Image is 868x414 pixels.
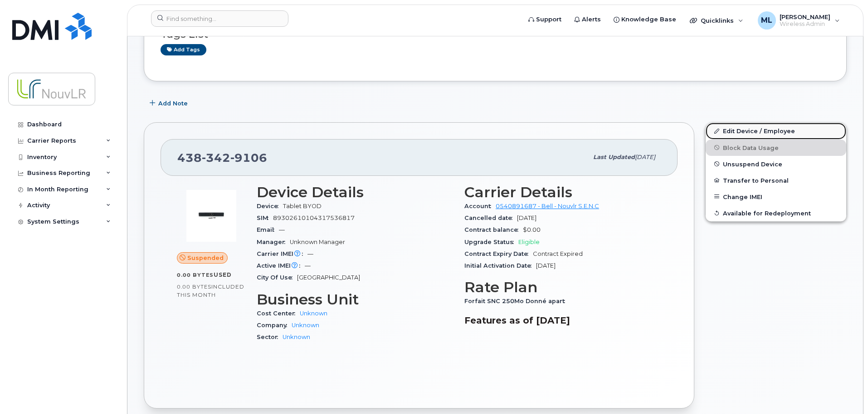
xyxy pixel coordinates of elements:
a: Knowledge Base [607,10,683,29]
h3: Carrier Details [464,184,661,200]
span: Alerts [582,15,601,24]
h3: Tags List [161,29,830,40]
span: Last updated [593,154,635,160]
span: 89302610104317536817 [273,214,355,221]
span: ML [761,15,772,26]
span: Tablet BYOD [283,203,322,209]
span: $0.00 [523,226,541,233]
span: Sector [257,334,283,340]
span: — [279,226,285,233]
span: Knowledge Base [621,15,676,24]
span: Support [536,15,561,24]
div: Maxime Lauzon [751,11,846,30]
span: Eligible [518,239,540,245]
button: Unsuspend Device [706,156,846,172]
span: Add Note [158,99,188,108]
a: Unknown [292,322,319,329]
a: Unknown [300,310,327,317]
span: Contract Expired [533,250,583,257]
a: Support [522,10,568,29]
span: Forfait SNC 250Mo Donné apart [464,298,570,304]
img: image20231002-3703462-1s4awac.jpeg [184,189,239,243]
span: 342 [202,151,230,165]
button: Change IMEI [706,189,846,205]
a: Unknown [283,334,310,340]
span: [DATE] [536,262,556,269]
span: City Of Use [257,274,297,281]
span: Upgrade Status [464,239,518,245]
span: SIM [257,214,273,221]
span: Account [464,203,496,209]
span: 438 [177,151,267,165]
a: Alerts [568,10,607,29]
button: Transfer to Personal [706,172,846,189]
span: Quicklinks [701,17,734,24]
span: — [307,250,313,257]
button: Available for Redeployment [706,205,846,221]
span: 0.00 Bytes [177,284,211,290]
span: Company [257,322,292,329]
span: Cancelled date [464,214,517,221]
h3: Rate Plan [464,279,661,295]
span: — [305,262,311,269]
span: [GEOGRAPHIC_DATA] [297,274,360,281]
span: 0.00 Bytes [177,272,214,278]
span: [DATE] [635,154,655,160]
a: Add tags [161,44,206,55]
h3: Business Unit [257,291,454,308]
button: Block Data Usage [706,140,846,156]
span: Cost Center [257,310,300,317]
span: Unknown Manager [290,239,345,245]
span: Email [257,226,279,233]
button: Add Note [144,95,195,111]
span: Carrier IMEI [257,250,307,257]
span: Active IMEI [257,262,305,269]
span: Available for Redeployment [723,209,811,216]
span: Suspended [187,254,224,262]
span: Initial Activation Date [464,262,536,269]
span: Contract Expiry Date [464,250,533,257]
span: Device [257,203,283,209]
span: [DATE] [517,214,536,221]
a: 0540891687 - Bell - Nouvlr S.E.N.C [496,203,599,209]
h3: Features as of [DATE] [464,315,661,326]
h3: Device Details [257,184,454,200]
span: Manager [257,239,290,245]
span: Contract balance [464,226,523,233]
span: 9106 [230,151,267,165]
span: [PERSON_NAME] [780,13,830,20]
a: Edit Device / Employee [706,123,846,139]
span: included this month [177,283,244,298]
span: Unsuspend Device [723,160,782,167]
div: Quicklinks [683,11,750,30]
input: Find something... [151,10,288,27]
span: Wireless Admin [780,20,830,28]
span: used [214,271,232,278]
